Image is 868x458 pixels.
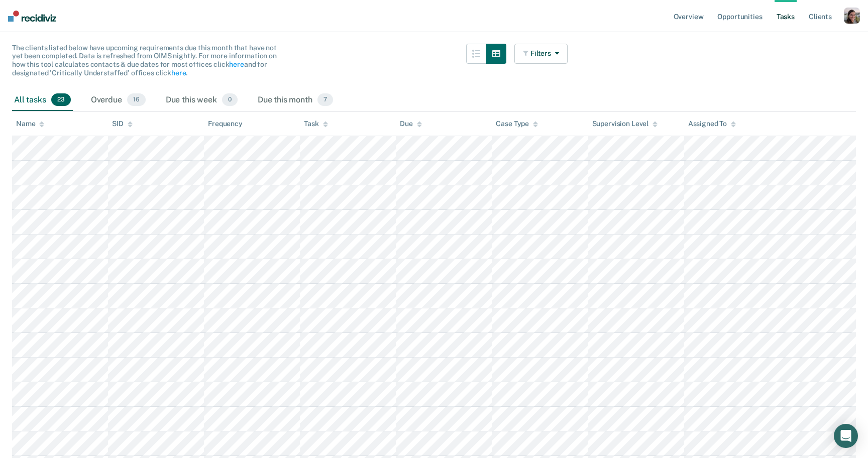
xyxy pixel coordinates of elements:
img: Recidiviz [8,11,56,22]
div: Due this month7 [256,89,335,111]
div: Due this week0 [164,89,240,111]
div: Due [400,120,422,128]
a: here [171,69,186,77]
a: here [229,60,244,68]
span: 7 [317,93,333,106]
span: 23 [51,93,71,106]
button: Filters [514,44,568,64]
div: All tasks23 [12,89,73,111]
div: SID [112,120,133,128]
span: The clients listed below have upcoming requirements due this month that have not yet been complet... [12,44,277,77]
div: Supervision Level [592,120,658,128]
span: 0 [222,93,238,106]
div: Overdue16 [89,89,148,111]
div: Tasks [12,15,856,36]
div: Frequency [208,120,243,128]
div: Assigned To [688,120,736,128]
div: Case Type [496,120,538,128]
div: Name [16,120,44,128]
span: 16 [127,93,146,106]
div: Open Intercom Messenger [834,424,858,448]
div: Task [304,120,328,128]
